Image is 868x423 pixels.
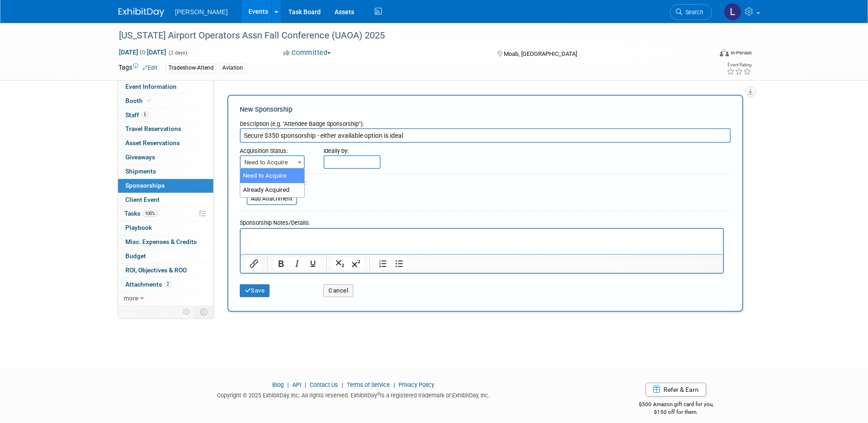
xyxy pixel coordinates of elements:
span: Staff [125,111,148,119]
div: $500 Amazon gift card for you, [602,395,750,416]
a: Budget [118,249,213,263]
span: Client Event [125,196,160,203]
div: Event Rating [727,63,751,67]
i: Booth reservation complete [147,98,151,103]
span: Asset Reservations [125,139,180,146]
span: Playbook [125,224,152,231]
span: Shipments [125,168,156,175]
td: Toggle Event Tabs [194,306,213,318]
div: Event Format [658,48,752,61]
span: Budget [125,252,146,260]
button: Bold [273,257,289,270]
li: Need to Acquire [240,169,304,183]
span: Need to Acquire [240,155,305,169]
span: | [391,381,397,388]
sup: ® [377,391,380,396]
a: Refer & Earn [646,383,706,396]
div: [US_STATE] Airport Operators Assn Fall Conference (UAOA) 2025 [116,27,698,44]
span: Giveaways [125,153,155,161]
li: Already Acquired [240,183,304,197]
button: Italic [289,257,305,270]
a: Attachments2 [118,278,213,292]
a: Misc. Expenses & Credits [118,235,213,249]
div: Description (e.g. "Attendee Badge Sponsorship"): [240,116,731,128]
span: 5 [141,111,148,118]
a: Contact Us [310,381,338,388]
div: Acquisition Status: [240,143,310,155]
div: Copyright © 2025 ExhibitDay, Inc. All rights reserved. ExhibitDay is a registered trademark of Ex... [119,389,589,400]
div: New Sponsorship [240,105,731,114]
a: Sponsorships [118,179,213,193]
a: ROI, Objectives & ROO [118,264,213,277]
span: Sponsorships [125,182,165,189]
button: Subscript [332,257,348,270]
a: Terms of Service [347,381,390,388]
a: Client Event [118,193,213,207]
td: Tags [119,63,157,73]
button: Underline [305,257,321,270]
span: ROI, Objectives & ROO [125,266,187,274]
div: Sponsorship Notes/Details: [240,215,724,228]
button: Insert/edit link [246,257,262,270]
span: Moab, [GEOGRAPHIC_DATA] [504,50,577,57]
button: Bullet list [391,257,407,270]
button: Superscript [348,257,364,270]
span: more [124,294,138,302]
div: Aviation [220,63,246,73]
span: 2 [164,281,171,287]
span: Need to Acquire [241,156,304,169]
button: Numbered list [375,257,391,270]
a: Staff5 [118,108,213,122]
img: ExhibitDay [119,8,164,17]
button: Save [240,284,270,297]
span: Misc. Expenses & Credits [125,238,197,245]
a: more [118,292,213,305]
span: | [302,381,308,388]
div: In-Person [730,49,752,56]
span: 100% [143,210,157,217]
a: Shipments [118,165,213,179]
div: $150 off for them. [602,408,750,416]
span: Event Information [125,83,177,90]
img: Format-Inperson.png [720,49,729,56]
a: Search [670,4,712,20]
span: | [340,381,345,388]
div: Ideally by: [323,143,688,155]
a: Asset Reservations [118,136,213,150]
button: Cancel [323,284,353,297]
a: API [292,381,301,388]
span: [DATE] [DATE] [119,48,167,56]
a: Tasks100% [118,207,213,221]
span: to [138,49,147,56]
span: Search [682,9,703,16]
button: Committed [280,48,334,58]
a: Giveaways [118,151,213,164]
span: [PERSON_NAME] [175,8,228,16]
a: Playbook [118,221,213,235]
span: Tasks [124,210,157,217]
iframe: Rich Text Area [241,229,723,254]
span: Attachments [125,281,171,288]
td: Personalize Event Tab Strip [179,306,195,318]
a: Edit [142,65,157,71]
a: Booth [118,94,213,108]
span: | [285,381,291,388]
a: Privacy Policy [399,381,434,388]
a: Event Information [118,80,213,94]
a: Travel Reservations [118,122,213,136]
div: Tradeshow-Attend [166,63,216,73]
span: (2 days) [168,50,187,56]
a: Blog [272,381,284,388]
span: Travel Reservations [125,125,181,132]
span: Booth [125,97,153,104]
img: Lindsey Wolanczyk [724,3,741,21]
